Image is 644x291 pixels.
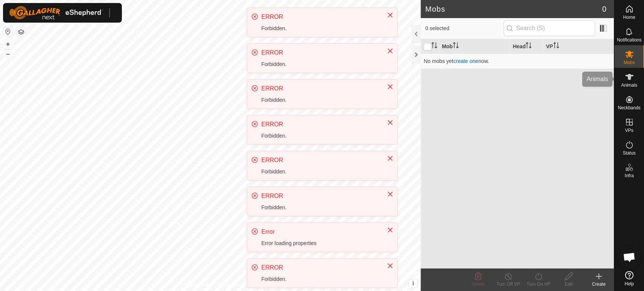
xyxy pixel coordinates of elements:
button: Close [385,260,395,271]
div: Error loading properties [261,239,379,247]
div: Edit [553,281,584,288]
div: ERROR [261,120,379,129]
span: Infra [624,173,633,178]
span: Animals [621,83,637,87]
span: Mobs [624,60,635,65]
th: Head [510,39,543,54]
div: Forbidden. [261,25,379,32]
a: Privacy Policy [180,281,209,288]
th: Mob [439,39,510,54]
p-sorticon: Activate to sort [431,43,437,49]
button: Map Layers [17,28,26,37]
button: Close [385,117,395,128]
span: Status [622,151,635,155]
button: Close [385,46,395,56]
span: Delete [472,282,485,287]
span: Home [623,15,635,20]
div: Forbidden. [261,168,379,176]
button: Close [385,10,395,20]
span: i [412,280,414,286]
div: Turn On VP [523,281,553,288]
span: 0 selected [425,25,504,32]
p-sorticon: Activate to sort [453,43,459,49]
div: Forbidden. [261,204,379,211]
div: Forbidden. [261,60,379,68]
span: Notifications [617,38,641,42]
div: ERROR [261,12,379,21]
input: Search (S) [504,20,595,36]
a: Help [614,268,644,289]
div: ERROR [261,191,379,201]
p-sorticon: Activate to sort [553,43,559,49]
a: create one [453,58,478,64]
div: ERROR [261,156,379,165]
button: Close [385,189,395,199]
div: Forbidden. [261,132,379,140]
td: No mobs yet now. [421,54,614,69]
button: i [409,279,417,288]
div: Error [261,227,379,236]
th: VP [543,39,614,54]
span: Help [624,282,634,286]
div: Turn Off VP [493,281,523,288]
div: Forbidden. [261,275,379,283]
button: + [3,40,12,49]
span: 0 [602,3,606,15]
img: Gallagher Logo [9,6,103,20]
span: VPs [625,128,633,133]
div: Open chat [618,246,641,268]
span: Neckbands [618,106,640,110]
button: Close [385,153,395,164]
div: ERROR [261,48,379,57]
button: – [3,49,12,58]
div: Create [584,281,614,288]
a: Contact Us [218,281,240,288]
p-sorticon: Activate to sort [526,43,532,49]
button: Close [385,81,395,92]
button: Reset Map [3,27,12,36]
div: ERROR [261,263,379,272]
h2: Mobs [425,5,602,14]
div: Forbidden. [261,96,379,104]
div: ERROR [261,84,379,93]
button: Close [385,225,395,235]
